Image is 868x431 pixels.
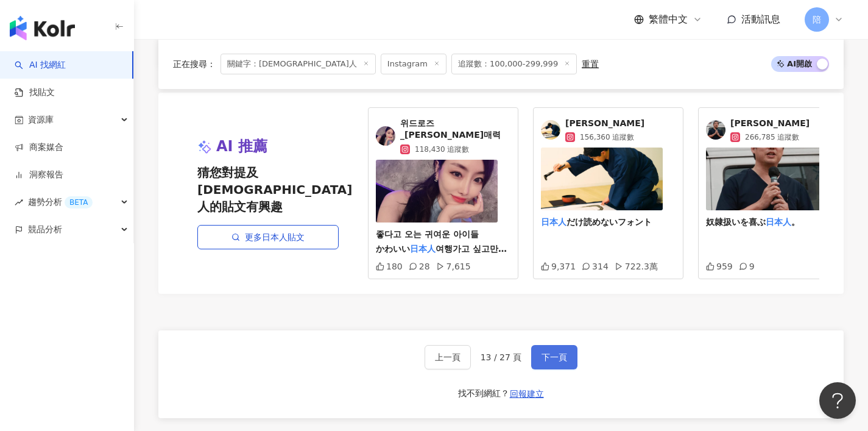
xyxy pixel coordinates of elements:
span: 여행가고 싶고만✈️ #かわ [376,244,509,283]
a: 更多日本人貼文 [197,225,339,249]
span: 資源庫 [28,106,54,134]
span: 繁體中文 [649,13,688,26]
span: rise [15,198,23,207]
a: 洞察報告 [15,169,63,181]
div: 7,615 [436,262,471,271]
div: 28 [409,262,430,271]
span: 。 [791,217,800,227]
a: KOL Avatar[PERSON_NAME]156,360 追蹤數 [541,118,676,143]
span: [PERSON_NAME] [730,118,810,130]
img: logo [10,16,75,40]
img: KOL Avatar [376,126,395,146]
span: 追蹤數：100,000-299,999 [451,54,577,74]
button: 回報建立 [509,384,545,404]
span: 下一頁 [542,352,567,362]
span: 活動訊息 [741,13,780,25]
mark: 日本人 [541,217,566,227]
button: 上一頁 [425,345,471,369]
a: 商案媒合 [15,141,63,154]
span: 13 / 27 頁 [481,352,522,362]
span: 좋다고 오는 귀여운 아이들 かわいい [376,229,479,254]
mark: 日本人 [766,217,791,227]
span: 118,430 追蹤數 [415,144,469,155]
div: 找不到網紅？ [458,388,509,400]
span: 陪 [813,13,821,26]
div: 9,371 [541,262,576,271]
span: Instagram [381,54,446,74]
mark: 日本人 [410,244,436,254]
a: KOL Avatar위드로즈_[PERSON_NAME]매력118,430 追蹤數 [376,118,510,155]
a: searchAI 找網紅 [15,59,66,71]
span: 競品分析 [28,216,62,243]
div: 722.3萬 [615,262,658,271]
span: 回報建立 [510,389,544,399]
div: 314 [582,262,609,271]
div: 重置 [582,59,599,69]
span: 266,785 追蹤數 [745,132,799,143]
span: 趨勢分析 [28,188,93,216]
div: 959 [706,262,733,271]
img: KOL Avatar [541,120,560,140]
iframe: Help Scout Beacon - Open [819,382,856,419]
div: BETA [65,196,93,208]
img: KOL Avatar [706,120,725,140]
span: 奴隷扱いを喜ぶ [706,217,766,227]
span: 猜您對提及[DEMOGRAPHIC_DATA]人的貼文有興趣 [197,164,339,215]
span: 關鍵字：[DEMOGRAPHIC_DATA]人 [221,54,376,74]
span: 위드로즈_[PERSON_NAME]매력 [400,118,510,141]
span: 上一頁 [435,352,460,362]
a: KOL Avatar[PERSON_NAME]266,785 追蹤數 [706,118,841,143]
div: 9 [739,262,755,271]
button: 下一頁 [531,345,577,369]
span: 正在搜尋 ： [173,59,216,69]
a: 找貼文 [15,87,55,99]
span: AI 推薦 [216,137,267,157]
span: [PERSON_NAME] [565,118,644,130]
span: 156,360 追蹤數 [580,132,634,143]
div: 180 [376,262,403,271]
span: だけ読めないフォント [566,217,652,227]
